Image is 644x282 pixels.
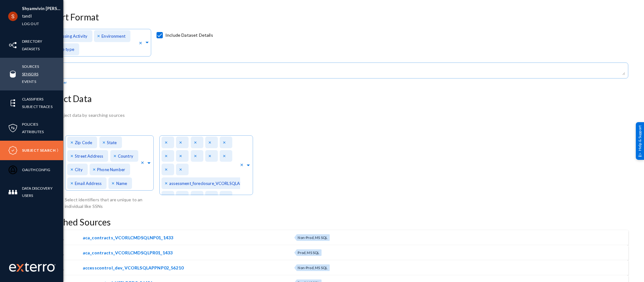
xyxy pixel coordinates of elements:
[208,193,213,199] span: ×
[636,122,644,160] div: Help & Support
[22,121,38,128] a: Policies
[102,34,125,39] span: Environment
[41,94,628,104] h3: Subject Data
[139,40,144,46] span: Clear all
[165,193,169,199] span: ×
[165,166,169,172] span: ×
[70,166,75,172] span: ×
[83,234,291,241] span: aca_contracts_VCORLCMDSQLNP01_1433
[75,140,92,145] span: Zip Code
[112,180,116,186] span: ×
[97,167,125,172] span: Phone Number
[83,264,291,271] span: accesscontrol_dev_VCORLSQLAPPNP02_56210
[208,139,213,145] span: ×
[118,154,133,159] span: Country
[223,139,227,145] span: ×
[116,181,127,186] span: Name
[22,45,40,52] a: Datasets
[22,63,39,70] a: Sources
[22,38,42,45] a: Directory
[41,12,628,23] h3: Report Format
[165,180,169,186] span: ×
[113,153,118,159] span: ×
[9,262,56,272] img: exterro-work-mark.svg
[638,153,642,157] img: help_support.svg
[179,139,184,145] span: ×
[223,193,227,199] span: ×
[70,180,75,186] span: ×
[240,162,245,168] span: Clear all
[52,34,87,39] span: Processing Activity
[165,153,169,159] span: ×
[16,264,24,272] img: exterro-logo.svg
[223,153,227,159] span: ×
[141,160,146,166] span: Clear all
[8,12,18,21] img: ACg8ocLCHWB70YVmYJSZIkanuWRMiAOKj9BOxslbKTvretzi-06qRA=s96-c
[75,181,102,186] span: Email Address
[102,139,107,145] span: ×
[8,165,18,175] img: icon-oauth.svg
[194,139,198,145] span: ×
[22,70,38,78] a: Sensors
[22,147,56,154] a: Subject Search
[22,103,52,110] a: Subject Traces
[83,249,291,256] span: aca_contracts_VCORLCMDSQLPR01_1433
[8,187,18,197] img: icon-members.svg
[75,154,103,159] span: Street Address
[298,266,328,270] span: Non-Prod, MS SQL
[179,166,184,172] span: ×
[22,166,50,173] a: OAuthConfig
[22,20,39,27] a: Log out
[22,128,44,135] a: Attributes
[41,217,628,228] h3: Searched Sources
[165,30,213,40] span: Include Dataset Details
[107,140,117,145] span: State
[179,153,184,159] span: ×
[22,13,32,20] a: tandl
[298,236,328,240] span: Non-Prod, MS SQL
[22,95,43,103] a: Classifiers
[22,185,63,199] a: Data Discovery Users
[8,98,18,108] img: icon-elements.svg
[165,139,169,145] span: ×
[8,69,18,79] img: icon-sources.svg
[169,181,267,186] span: assessment_foreclosure_VCORLSQLAPPPR04_1405
[70,139,75,145] span: ×
[22,5,63,13] li: Shyamvivin [PERSON_NAME] [PERSON_NAME]
[8,123,18,133] img: icon-policies.svg
[22,78,36,85] a: Events
[93,166,97,172] span: ×
[179,193,184,199] span: ×
[75,167,83,172] span: City
[208,153,213,159] span: ×
[298,251,319,255] span: Prod, MS SQL
[41,112,628,118] div: Locate subject data by searching sources
[194,153,198,159] span: ×
[8,41,18,50] img: icon-inventory.svg
[97,33,102,39] span: ×
[70,153,75,159] span: ×
[194,193,198,199] span: ×
[8,146,18,155] img: icon-compliance.svg
[65,196,159,209] div: Select identifiers that are unique to an individual like SSNs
